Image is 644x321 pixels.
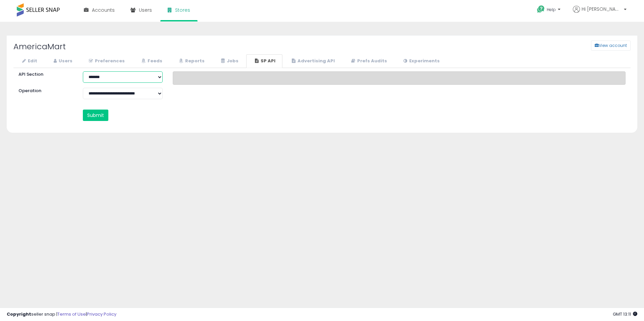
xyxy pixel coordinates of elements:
[175,7,190,13] span: Stores
[13,54,44,68] a: Edit
[13,88,78,94] label: Operation
[170,54,212,68] a: Reports
[246,54,282,68] a: SP API
[283,54,342,68] a: Advertising API
[13,71,78,78] label: API Section
[537,5,545,13] i: Get Help
[8,42,270,51] h2: AmericaMart
[212,54,246,68] a: Jobs
[45,54,79,68] a: Users
[80,54,132,68] a: Preferences
[586,41,596,51] a: View account
[87,311,116,317] a: Privacy Policy
[613,311,637,317] span: 2025-09-11 13:11 GMT
[342,54,394,68] a: Prefs Audits
[582,6,622,12] span: Hi [PERSON_NAME]
[591,41,631,51] button: View account
[547,7,556,12] span: Help
[92,7,115,13] span: Accounts
[139,7,152,13] span: Users
[573,6,627,21] a: Hi [PERSON_NAME]
[83,110,108,121] button: Submit
[7,311,31,317] strong: Copyright
[132,54,169,68] a: Feeds
[57,311,86,317] a: Terms of Use
[395,54,447,68] a: Experiments
[7,311,116,318] div: seller snap | |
